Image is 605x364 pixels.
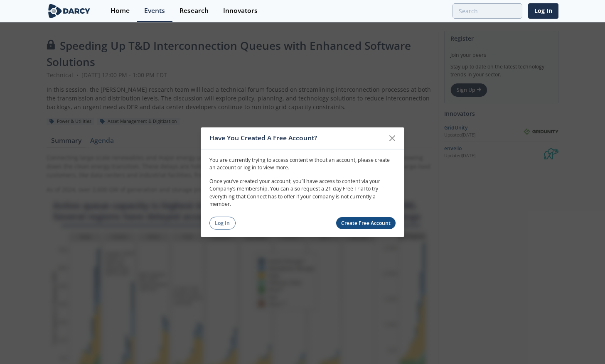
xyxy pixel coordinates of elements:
div: Innovators [223,7,258,14]
input: Advanced Search [453,3,522,19]
a: Log In [209,217,236,230]
img: logo-wide.svg [47,4,92,18]
div: Events [144,7,165,14]
p: Once you’ve created your account, you’ll have access to content via your Company’s membership. Yo... [209,178,396,208]
a: Log In [528,3,558,19]
div: Have You Created A Free Account? [209,130,384,146]
div: Research [180,7,209,14]
p: You are currently trying to access content without an account, please create an account or log in... [209,156,396,172]
div: Home [111,7,130,14]
a: Create Free Account [336,217,396,229]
